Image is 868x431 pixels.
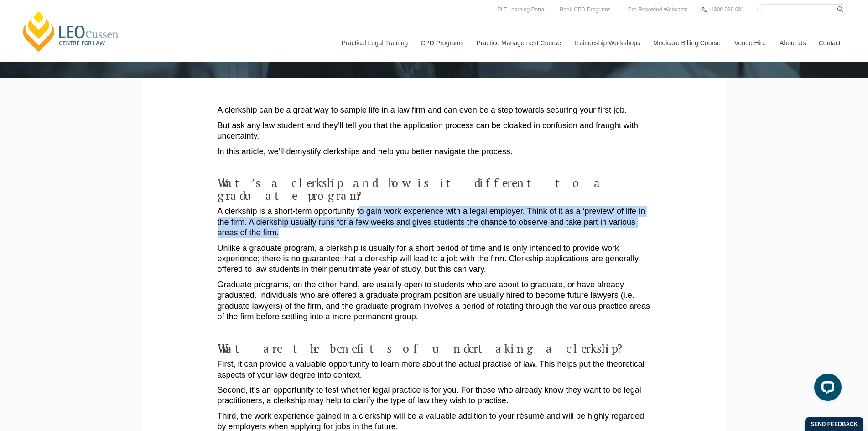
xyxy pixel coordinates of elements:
[218,359,651,380] p: First, it can provide a valuable opportunity to learn more about the actual practise of law. This...
[218,385,651,406] p: Second, it’s an opportunity to test whether legal practice is for you. For those who already know...
[773,23,812,62] a: About Us
[218,105,651,115] p: A clerkship can be a great way to sample life in a law firm and can even be a step towards securi...
[414,23,469,62] a: CPD Programs
[557,5,613,15] a: Book CPD Programs
[495,5,548,15] a: PLT Learning Portal
[218,342,651,355] h4: What are the benefits of undertaking a clerkship?
[218,120,651,142] p: But ask any law student and they’ll tell you that the application process can be cloaked in confu...
[218,206,651,238] p: A clerkship is a short-term opportunity to gain work experience with a legal employer. Think of i...
[470,23,567,62] a: Practice Management Course
[626,5,690,15] a: Pre-Recorded Webcasts
[218,243,651,275] p: Unlike a graduate program, a clerkship is usually for a short period of time and is only intended...
[567,23,646,62] a: Traineeship Workshops
[218,146,651,157] p: In this article, we’ll demystify clerkships and help you better navigate the process.
[335,23,414,62] a: Practical Legal Training
[708,5,746,15] a: 1300 039 031
[646,23,728,62] a: Medicare Billing Course
[728,23,773,62] a: Venue Hire
[812,23,847,62] a: Contact
[218,177,651,202] h4: What’s a clerkship and how is it different to a graduate program?
[711,6,744,13] span: 1300 039 031
[807,370,845,408] iframe: LiveChat chat widget
[218,280,651,322] p: Graduate programs, on the other hand, are usually open to students who are about to graduate, or ...
[21,10,121,53] a: [PERSON_NAME] Centre for Law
